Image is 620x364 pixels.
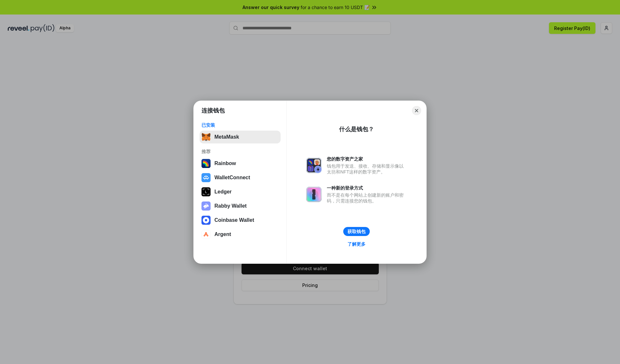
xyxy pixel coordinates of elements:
[214,175,250,181] div: WalletConnect
[343,227,370,236] button: 获取钱包
[200,131,281,143] button: MetaMask
[201,122,279,128] div: 已安装
[201,133,211,142] img: svg+xml,%3Csvg%20fill%3D%22none%22%20height%3D%2233%22%20viewBox%3D%220%200%2035%2033%22%20width%...
[201,187,211,196] img: svg+xml,%3Csvg%20xmlns%3D%22http%3A%2F%2Fwww.w3.org%2F2000%2Fsvg%22%20width%3D%2228%22%20height%3...
[412,106,421,115] button: Close
[327,156,407,162] div: 您的数字资产之家
[214,231,231,237] div: Argent
[214,203,247,209] div: Rabby Wallet
[347,241,366,247] div: 了解更多
[344,240,369,248] a: 了解更多
[200,171,281,184] button: WalletConnect
[327,185,407,191] div: 一种新的登录方式
[306,158,322,173] img: svg+xml,%3Csvg%20xmlns%3D%22http%3A%2F%2Fwww.w3.org%2F2000%2Fsvg%22%20fill%3D%22none%22%20viewBox...
[200,200,281,212] button: Rabby Wallet
[201,107,225,114] h1: 连接钱包
[347,229,366,234] div: 获取钱包
[214,189,232,195] div: Ledger
[214,161,236,166] div: Rainbow
[327,192,407,204] div: 而不是在每个网站上创建新的账户和密码，只需连接您的钱包。
[201,173,211,182] img: svg+xml,%3Csvg%20width%3D%2228%22%20height%3D%2228%22%20viewBox%3D%220%200%2028%2028%22%20fill%3D...
[200,228,281,241] button: Argent
[201,230,211,239] img: svg+xml,%3Csvg%20width%3D%2228%22%20height%3D%2228%22%20viewBox%3D%220%200%2028%2028%22%20fill%3D...
[200,214,281,227] button: Coinbase Wallet
[327,163,407,175] div: 钱包用于发送、接收、存储和显示像以太坊和NFT这样的数字资产。
[339,125,374,133] div: 什么是钱包？
[306,187,322,202] img: svg+xml,%3Csvg%20xmlns%3D%22http%3A%2F%2Fwww.w3.org%2F2000%2Fsvg%22%20fill%3D%22none%22%20viewBox...
[200,185,281,198] button: Ledger
[214,217,254,223] div: Coinbase Wallet
[201,202,211,211] img: svg+xml,%3Csvg%20xmlns%3D%22http%3A%2F%2Fwww.w3.org%2F2000%2Fsvg%22%20fill%3D%22none%22%20viewBox...
[200,157,281,170] button: Rainbow
[201,159,211,168] img: svg+xml,%3Csvg%20width%3D%22120%22%20height%3D%22120%22%20viewBox%3D%220%200%20120%20120%22%20fil...
[201,149,279,154] div: 推荐
[201,216,211,225] img: svg+xml,%3Csvg%20width%3D%2228%22%20height%3D%2228%22%20viewBox%3D%220%200%2028%2028%22%20fill%3D...
[214,134,239,140] div: MetaMask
